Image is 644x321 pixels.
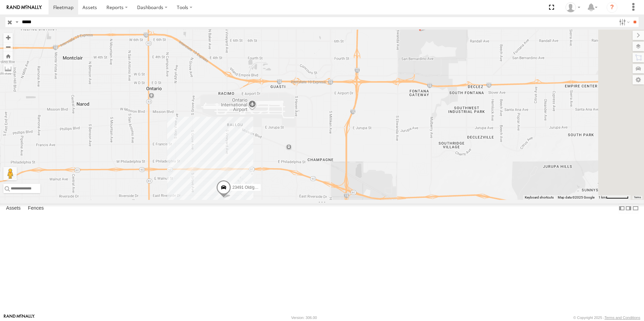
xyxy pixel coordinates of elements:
[3,167,17,180] button: Drag Pegman onto the map to open Street View
[558,195,594,199] span: Map data ©2025 Google
[597,195,631,200] button: Map Scale: 1 km per 63 pixels
[573,316,640,320] div: © Copyright 2025 -
[525,195,554,200] button: Keyboard shortcuts
[3,33,13,42] button: Zoom in
[607,2,617,13] i: ?
[632,204,639,213] label: Hide Summary Table
[605,316,640,320] a: Terms and Conditions
[232,185,261,190] span: 23491 Old/good
[3,51,13,61] button: Zoom Home
[625,204,632,213] label: Dock Summary Table to the Right
[599,195,606,199] span: 1 km
[14,17,20,27] label: Search Query
[618,204,625,213] label: Dock Summary Table to the Left
[634,196,641,199] a: Terms
[4,314,35,321] a: Visit our Website
[616,17,631,27] label: Search Filter Options
[563,2,583,12] div: Puma Singh
[291,316,317,320] div: Version: 306.00
[25,204,47,213] label: Fences
[7,5,42,10] img: rand-logo.svg
[3,64,13,73] label: Measure
[3,204,24,213] label: Assets
[633,75,644,84] label: Map Settings
[3,42,13,51] button: Zoom out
